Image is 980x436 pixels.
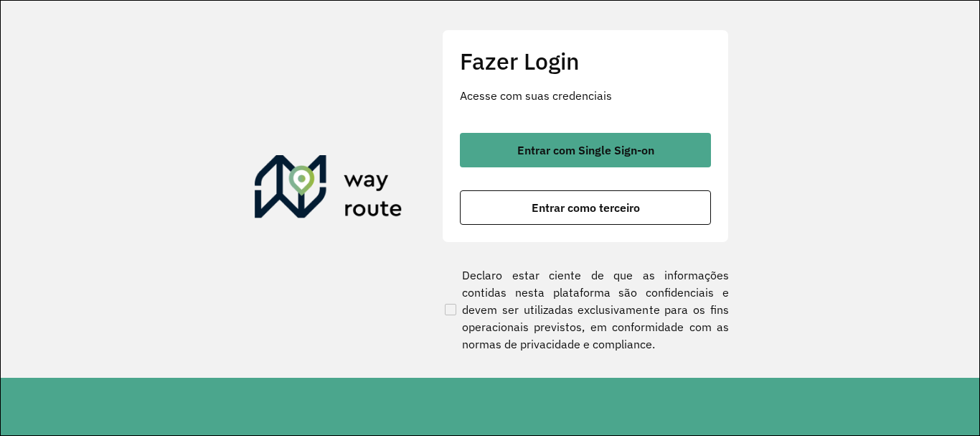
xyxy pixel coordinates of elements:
button: button [460,133,711,167]
h2: Fazer Login [460,47,711,75]
span: Entrar como terceiro [532,202,640,213]
img: Roteirizador AmbevTech [255,155,402,224]
label: Declaro estar ciente de que as informações contidas nesta plataforma são confidenciais e devem se... [442,266,729,353]
p: Acesse com suas credenciais [460,87,711,104]
span: Entrar com Single Sign-on [517,144,654,156]
button: button [460,190,711,225]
